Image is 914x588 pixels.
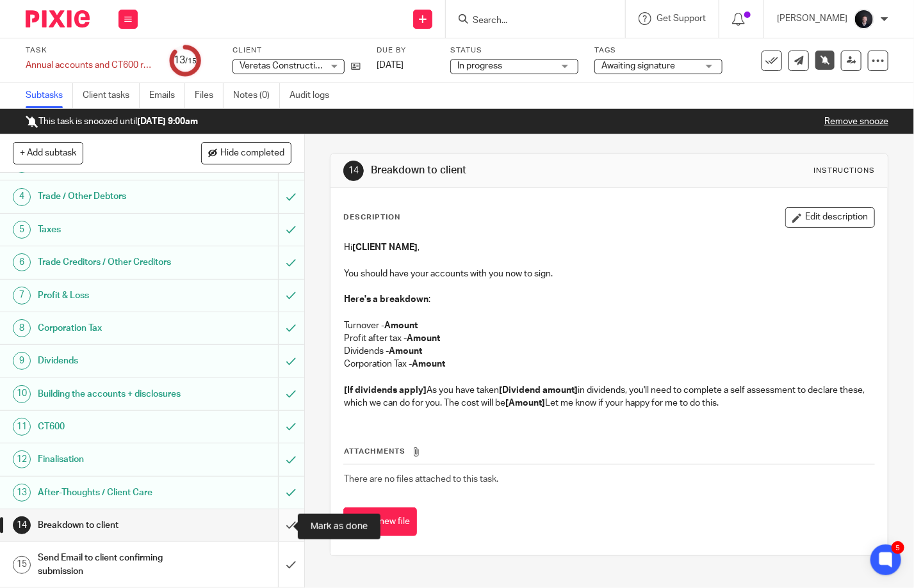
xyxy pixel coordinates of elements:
span: In progress [457,61,502,70]
h1: Taxes [38,220,190,239]
input: Search [471,15,587,27]
a: Client tasks [83,83,140,108]
h1: After-Thoughts / Client Care [38,483,190,502]
a: Remove snooze [824,117,888,126]
div: 8 [13,319,31,337]
div: 14 [13,516,31,534]
strong: Here's a breakdown [344,295,428,304]
strong: [If dividends apply] [344,386,427,395]
h1: Corporation Tax [38,319,190,338]
strong: Amount [407,334,440,343]
div: 6 [13,253,31,271]
h1: Dividends [38,351,190,370]
span: Awaiting signature [601,61,675,70]
h1: Building the accounts + disclosures [38,385,190,404]
p: [PERSON_NAME] [777,12,847,25]
p: You should have your accounts with you now to sign. [344,267,874,280]
span: Get Support [657,14,706,23]
div: 7 [13,287,31,305]
b: [DATE] 9:00am [137,117,198,126]
strong: [Dividend amount] [499,386,578,395]
h1: Finalisation [38,450,190,469]
img: Pixie [26,10,90,28]
small: /15 [185,58,197,65]
img: 455A2509.jpg [854,9,874,29]
div: 10 [13,385,31,403]
a: Audit logs [290,83,339,108]
button: Hide completed [201,142,291,164]
span: Attachments [344,448,405,455]
label: Due by [377,45,434,56]
p: Dividends - [344,345,874,358]
strong: Amount [412,360,445,369]
span: Hide completed [220,148,284,159]
strong: Amount [384,321,418,330]
div: 13 [174,53,197,68]
p: Description [343,212,400,223]
div: Instructions [813,166,875,176]
label: Client [233,45,361,56]
label: Tags [594,45,722,56]
div: 12 [13,450,31,468]
a: Emails [149,83,185,108]
a: Files [195,83,224,108]
p: As you have taken in dividends, you'll need to complete a self assessment to declare these, which... [344,384,874,410]
h1: Profit & Loss [38,286,190,305]
span: There are no files attached to this task. [344,475,498,484]
div: 13 [13,484,31,502]
div: 14 [343,161,364,181]
p: This task is snoozed until [26,115,198,128]
a: Notes (0) [233,83,280,108]
h1: CT600 [38,417,190,436]
button: Attach new file [343,507,417,536]
h1: Trade / Other Debtors [38,187,190,206]
button: + Add subtask [13,142,83,164]
h1: Send Email to client confirming submission [38,548,190,581]
strong: Amount [389,347,422,356]
h1: Breakdown to client [38,516,190,535]
p: Turnover - [344,319,874,332]
p: Corporation Tax - [344,358,874,370]
label: Status [450,45,578,56]
strong: [Amount] [505,399,545,408]
p: Profit after tax - [344,332,874,345]
div: Annual accounts and CT600 return [26,59,154,72]
h1: Breakdown to client [371,164,637,177]
div: 9 [13,352,31,370]
strong: [CLIENT NAME] [352,243,418,252]
p: Hi , [344,241,874,254]
div: 5 [892,541,904,554]
h1: Trade Creditors / Other Creditors [38,253,190,272]
label: Task [26,45,154,56]
button: Edit description [785,207,875,228]
div: 5 [13,221,31,239]
span: [DATE] [377,61,404,70]
div: 11 [13,418,31,436]
div: 15 [13,556,31,574]
a: Subtasks [26,83,73,108]
p: : [344,293,874,306]
div: 4 [13,188,31,206]
span: Veretas Construction Limited [240,61,357,70]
